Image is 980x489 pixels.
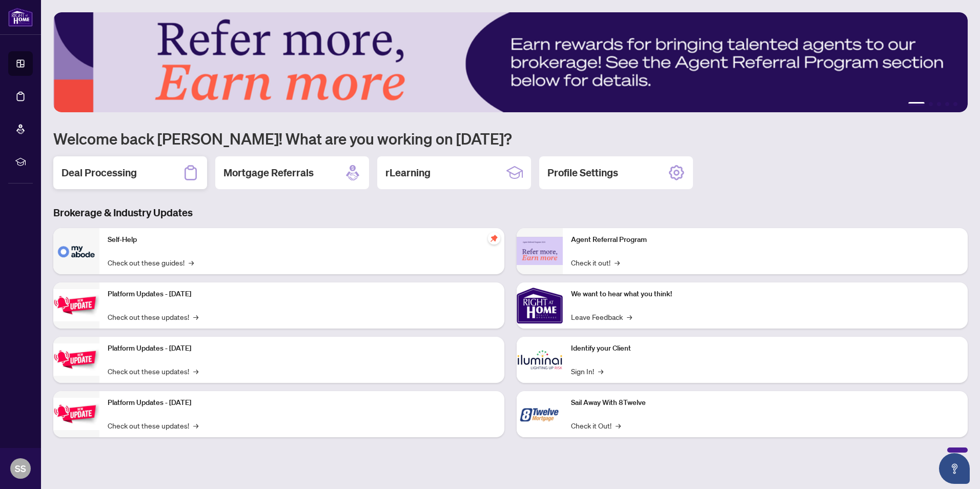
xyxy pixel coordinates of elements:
span: → [193,311,198,322]
a: Check out these updates!→ [108,365,198,377]
img: Sail Away With 8Twelve [517,391,563,437]
h3: Brokerage & Industry Updates [53,206,968,220]
img: logo [8,8,33,27]
p: Agent Referral Program [571,234,959,246]
img: Platform Updates - July 21, 2025 [53,289,99,321]
a: Check out these guides!→ [108,257,194,268]
p: We want to hear what you think! [571,289,959,300]
button: 4 [945,102,949,106]
img: Slide 0 [53,12,968,112]
a: Check out these updates!→ [108,420,198,431]
img: Platform Updates - July 8, 2025 [53,343,99,376]
img: Self-Help [53,228,99,274]
a: Check it Out!→ [571,420,621,431]
p: Platform Updates - [DATE] [108,289,496,300]
button: 3 [937,102,941,106]
p: Identify your Client [571,343,959,354]
p: Self-Help [108,234,496,246]
img: We want to hear what you think! [517,282,563,329]
p: Sail Away With 8Twelve [571,397,959,409]
span: → [193,420,198,431]
a: Check it out!→ [571,257,620,268]
p: Platform Updates - [DATE] [108,397,496,409]
a: Check out these updates!→ [108,311,198,322]
h2: Mortgage Referrals [223,166,314,180]
img: Platform Updates - June 23, 2025 [53,398,99,430]
h2: Deal Processing [62,166,137,180]
img: Agent Referral Program [517,237,563,265]
a: Sign In!→ [571,365,603,377]
img: Identify your Client [517,337,563,383]
span: → [598,365,603,377]
span: → [189,257,194,268]
span: → [627,311,632,322]
span: SS [15,461,26,476]
h2: Profile Settings [547,166,618,180]
p: Platform Updates - [DATE] [108,343,496,354]
span: pushpin [488,232,500,244]
a: Leave Feedback→ [571,311,632,322]
span: → [615,257,620,268]
button: 2 [929,102,933,106]
h1: Welcome back [PERSON_NAME]! What are you working on [DATE]? [53,129,968,148]
button: Open asap [939,453,970,484]
span: → [193,365,198,377]
span: → [616,420,621,431]
h2: rLearning [385,166,431,180]
button: 5 [953,102,957,106]
button: 1 [908,102,925,106]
